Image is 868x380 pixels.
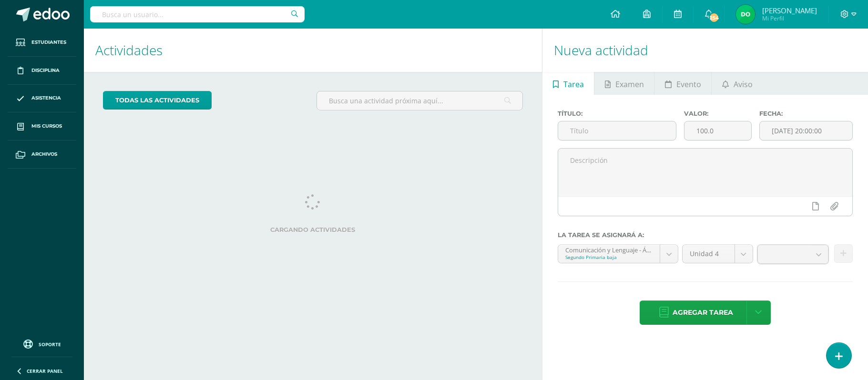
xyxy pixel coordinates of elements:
input: Puntos máximos [684,121,752,140]
label: La tarea se asignará a: [558,231,853,239]
a: Evento [654,72,711,95]
span: Mis cursos [31,122,62,130]
label: Cargando actividades [103,226,523,233]
a: Mis cursos [8,112,76,140]
span: Archivos [31,150,57,158]
span: Asistencia [31,94,61,102]
a: Archivos [8,140,76,169]
a: Examen [594,72,654,95]
a: Estudiantes [8,29,76,57]
a: Tarea [542,72,594,95]
a: Disciplina [8,57,76,85]
div: Comunicación y Lenguaje - Áreas Integradas 'A' [565,245,653,254]
input: Busca un usuario... [90,6,305,22]
span: Examen [615,73,644,96]
span: Disciplina [31,67,60,74]
h1: Nueva actividad [554,29,857,72]
input: Busca una actividad próxima aquí... [317,91,522,110]
div: Segundo Primaria baja [565,254,653,260]
label: Fecha: [759,110,853,117]
span: [PERSON_NAME] [762,6,817,15]
span: Evento [676,73,701,96]
a: todas las Actividades [103,91,212,110]
span: Mi Perfil [762,14,817,22]
span: Soporte [39,341,61,348]
img: 832e9e74216818982fa3af6e32aa3651.png [736,5,755,24]
a: Aviso [712,72,763,95]
input: Título [558,121,676,140]
label: Valor: [684,110,752,117]
a: Unidad 4 [683,245,753,263]
input: Fecha de entrega [760,121,852,140]
label: Título: [558,110,676,117]
span: 254 [709,12,719,23]
span: Aviso [734,73,753,96]
span: Cerrar panel [27,368,63,374]
a: Soporte [11,337,72,350]
h1: Actividades [95,29,531,72]
a: Asistencia [8,85,76,113]
span: Agregar tarea [673,301,733,324]
span: Estudiantes [31,39,66,46]
span: Unidad 4 [690,245,727,263]
a: Comunicación y Lenguaje - Áreas Integradas 'A'Segundo Primaria baja [558,245,678,263]
span: Tarea [563,73,584,96]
